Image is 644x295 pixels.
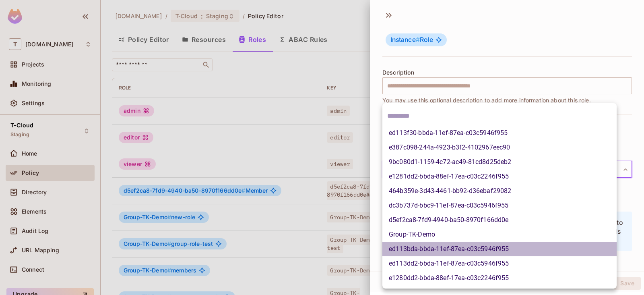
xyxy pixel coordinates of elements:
li: e1281dd2-bbda-88ef-17ea-c03c2246f955 [382,169,617,184]
li: ed113bda-bbda-11ef-87ea-c03c5946f955 [382,242,617,256]
li: e1280dd2-bbda-88ef-17ea-c03c2246f955 [382,271,617,285]
li: e387c098-244a-4923-b3f2-4102967eec90 [382,140,617,155]
li: Group-TK-Demo [382,227,617,242]
li: 9bc080d1-1159-4c72-ac49-81cd8d25deb2 [382,155,617,169]
li: d5ef2ca8-7fd9-4940-ba50-8970f166dd0e [382,213,617,227]
li: dc3b737d-bbc9-11ef-87ea-c03c5946f955 [382,198,617,213]
li: ed113dd2-bbda-11ef-87ea-c03c5946f955 [382,256,617,271]
li: 464b359e-3d43-4461-bb92-d36ebaf29082 [382,184,617,198]
li: ed113f30-bbda-11ef-87ea-c03c5946f955 [382,126,617,140]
